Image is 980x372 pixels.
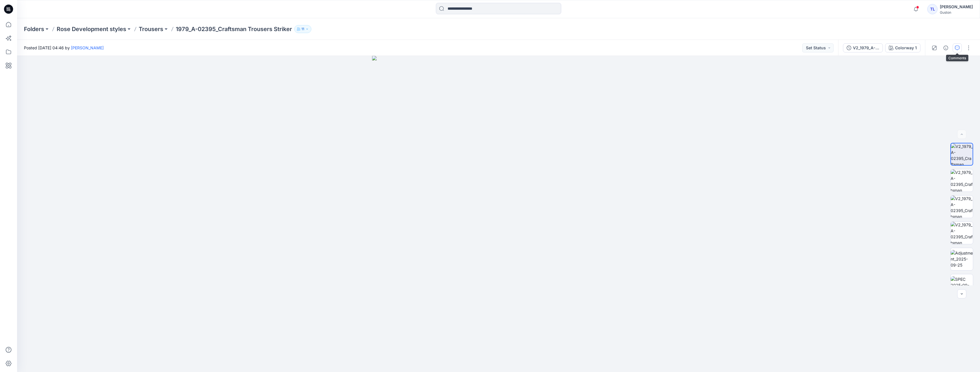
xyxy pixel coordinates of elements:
[139,25,163,33] a: Trousers
[951,196,973,218] img: V2_1979_A-02395_Craftsman Trousers Striker_Colorway 1_Left
[57,25,126,33] a: Rose Development styles
[301,26,304,32] p: 11
[176,25,292,33] p: 1979_A-02395_Craftsman Trousers Striker
[951,222,973,244] img: V2_1979_A-02395_Craftsman Trousers Striker_Colorway 1_Right
[951,276,973,294] img: SPEC 2025-09-26 095107
[372,56,625,372] img: eyJhbGciOiJIUzI1NiIsImtpZCI6IjAiLCJzbHQiOiJzZXMiLCJ0eXAiOiJKV1QifQ.eyJkYXRhIjp7InR5cGUiOiJzdG9yYW...
[71,45,104,50] a: [PERSON_NAME]
[294,25,311,33] button: 11
[951,169,973,192] img: V2_1979_A-02395_Craftsman Trousers Striker_Colorway 1_Back
[941,43,950,52] button: Details
[24,45,104,51] span: Posted [DATE] 04:46 by
[843,43,883,52] button: V2_1979_A-02395_Craftsman Trousers Striker
[927,4,938,14] div: TL
[24,25,44,33] a: Folders
[940,3,973,10] div: [PERSON_NAME]
[885,43,920,52] button: Colorway 1
[895,45,917,51] div: Colorway 1
[940,10,973,15] div: Guston
[951,143,973,165] img: V2_1979_A-02395_Craftsman Trousers Striker_Colorway 1_Front
[853,45,879,51] div: V2_1979_A-02395_Craftsman Trousers Striker
[951,250,973,268] img: Adjustment_2025-09-25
